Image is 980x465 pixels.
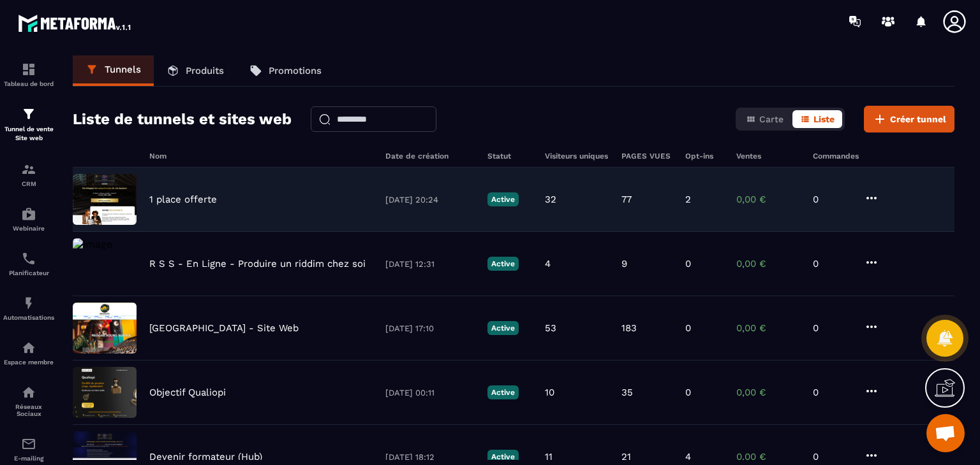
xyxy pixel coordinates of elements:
[385,195,475,204] p: [DATE] 20:24
[736,322,800,334] p: 0,00 €
[21,385,36,400] img: social-network
[3,403,54,417] p: Réseaux Sociaux
[685,152,724,161] h6: Opt-ins
[3,331,54,375] a: automationsautomationsEspace membre
[736,152,800,161] h6: Ventes
[759,114,783,124] span: Carte
[487,321,519,335] p: Active
[621,387,633,398] p: 35
[813,152,859,161] h6: Commandes
[21,62,36,77] img: formation
[3,375,54,427] a: social-networksocial-networkRéseaux Sociaux
[736,194,800,205] p: 0,00 €
[3,455,54,462] p: E-mailing
[21,340,36,355] img: automations
[813,387,851,398] p: 0
[621,152,672,161] h6: PAGES VUES
[3,269,54,276] p: Planificateur
[813,258,851,269] p: 0
[21,436,36,452] img: email
[385,452,475,462] p: [DATE] 18:12
[73,55,154,86] a: Tunnels
[621,258,627,269] p: 9
[685,451,691,462] p: 4
[21,162,36,177] img: formation
[154,55,237,86] a: Produits
[685,258,691,269] p: 0
[21,251,36,266] img: scheduler
[685,387,691,398] p: 0
[621,451,631,462] p: 21
[385,388,475,397] p: [DATE] 00:11
[21,296,36,311] img: automations
[487,450,519,464] p: Active
[149,451,262,462] p: Devenir formateur (Hub)
[3,225,54,232] p: Webinaire
[736,387,800,398] p: 0,00 €
[149,322,299,334] p: [GEOGRAPHIC_DATA] - Site Web
[736,451,800,462] p: 0,00 €
[3,125,54,143] p: Tunnel de vente Site web
[73,367,137,418] img: image
[864,106,954,132] button: Créer tunnel
[21,206,36,222] img: automations
[3,286,54,331] a: automationsautomationsAutomatisations
[149,258,366,269] p: R S S - En Ligne - Produire un riddim chez soi
[487,385,519,399] p: Active
[21,106,36,122] img: formation
[545,451,553,462] p: 11
[487,257,519,271] p: Active
[18,11,133,34] img: logo
[3,359,54,366] p: Espace membre
[73,106,292,132] h2: Liste de tunnels et sites web
[385,259,475,269] p: [DATE] 12:31
[621,322,637,334] p: 183
[792,110,842,128] button: Liste
[545,152,609,161] h6: Visiteurs uniques
[487,152,532,161] h6: Statut
[736,258,800,269] p: 0,00 €
[890,113,946,125] span: Créer tunnel
[3,241,54,286] a: schedulerschedulerPlanificateur
[487,192,519,206] p: Active
[105,64,141,75] p: Tunnels
[149,387,226,398] p: Objectif Qualiopi
[385,152,475,161] h6: Date de création
[545,194,556,205] p: 32
[545,387,554,398] p: 10
[73,174,137,225] img: image
[685,322,691,334] p: 0
[3,152,54,197] a: formationformationCRM
[3,80,54,87] p: Tableau de bord
[237,55,334,86] a: Promotions
[738,110,791,128] button: Carte
[3,180,54,187] p: CRM
[813,114,835,124] span: Liste
[3,197,54,241] a: automationsautomationsWebinaire
[385,324,475,333] p: [DATE] 17:10
[685,194,691,205] p: 2
[149,152,373,161] h6: Nom
[3,314,54,321] p: Automatisations
[149,194,217,205] p: 1 place offerte
[621,194,632,205] p: 77
[813,451,851,462] p: 0
[73,303,137,354] img: image
[3,52,54,97] a: formationformationTableau de bord
[269,65,322,76] p: Promotions
[813,194,851,205] p: 0
[813,322,851,334] p: 0
[926,414,965,452] div: Ouvrir le chat
[186,65,224,76] p: Produits
[545,322,556,334] p: 53
[545,258,551,269] p: 4
[73,238,112,250] img: image
[3,97,54,152] a: formationformationTunnel de vente Site web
